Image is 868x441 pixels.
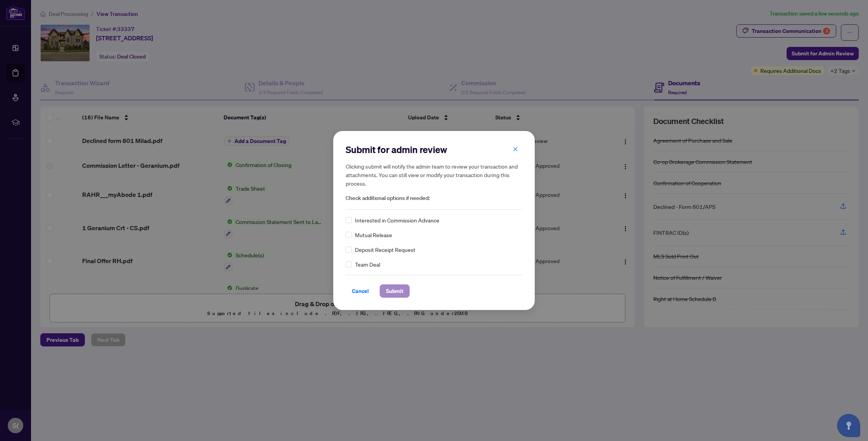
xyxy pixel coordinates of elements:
[380,284,410,298] button: Submit
[346,194,522,203] span: Check additional options if needed:
[837,414,860,437] button: Open asap
[355,245,415,254] span: Deposit Receipt Request
[355,231,392,239] span: Mutual Release
[513,146,518,152] span: close
[346,284,375,298] button: Cancel
[346,162,522,188] h5: Clicking submit will notify the admin team to review your transaction and attachments. You can st...
[355,260,380,269] span: Team Deal
[352,285,369,297] span: Cancel
[355,216,439,224] span: Interested in Commission Advance
[346,143,522,156] h2: Submit for admin review
[386,285,403,297] span: Submit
